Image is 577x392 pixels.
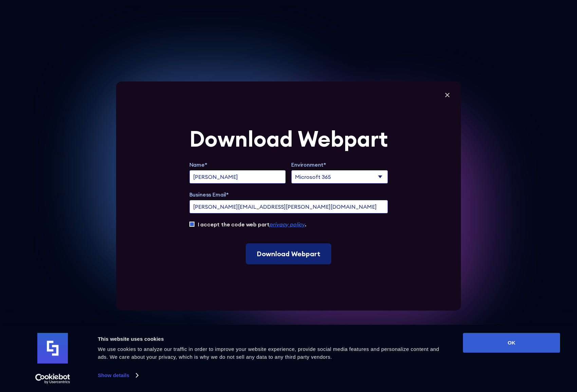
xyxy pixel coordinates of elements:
input: name@company.com [189,200,388,213]
form: Extend Trial [189,128,388,264]
input: Download Webpart [246,243,331,264]
button: OK [463,333,560,353]
input: full name [189,170,286,184]
a: Show details [98,370,138,380]
label: Environment* [291,161,388,169]
label: Name* [189,161,286,169]
a: Usercentrics Cookiebot - opens in a new window [23,374,82,384]
div: This website uses cookies [98,335,448,343]
label: I accept the code web part . [198,220,306,228]
label: Business Email* [189,190,388,199]
a: privacy policy [269,221,305,228]
span: We use cookies to analyze our traffic in order to improve your website experience, provide social... [98,346,439,360]
iframe: Chat Widget [455,313,577,392]
div: Download Webpart [189,128,388,150]
img: logo [37,333,68,363]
